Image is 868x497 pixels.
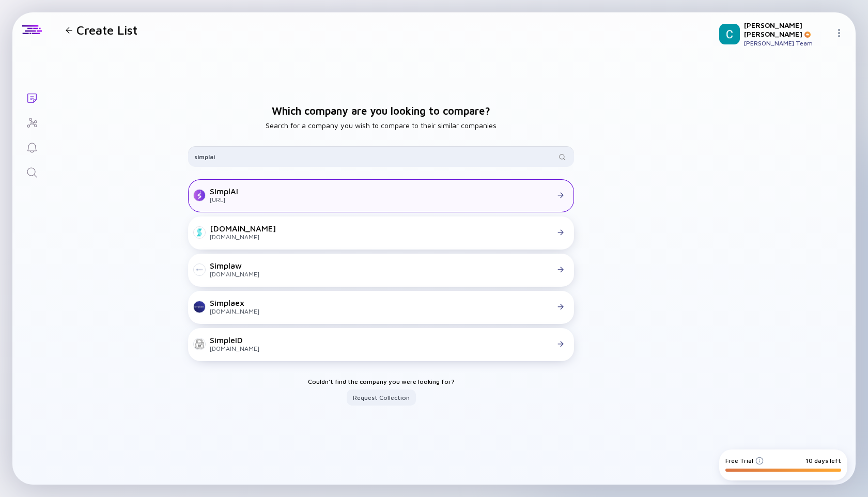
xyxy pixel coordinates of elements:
div: [DOMAIN_NAME] [210,270,259,278]
a: Search [12,159,51,184]
div: [URL] [210,196,238,204]
div: [PERSON_NAME] Team [744,39,831,47]
div: Couldn’t find the company you were looking for? [188,378,574,406]
img: Chirag Profile Picture [719,24,740,44]
h2: Search for a company you wish to compare to their similar companies [266,121,497,130]
div: 10 days left [805,457,841,464]
div: [DOMAIN_NAME] [210,224,276,233]
h1: Create List [76,23,137,37]
div: Simplaw [210,261,259,270]
input: Search company name / website / Linkedin URL... [194,151,556,162]
img: Menu [835,29,843,37]
a: Reminders [12,134,51,159]
div: Free Trial [725,457,764,464]
div: [DOMAIN_NAME] [210,307,259,315]
button: Request Collection [347,390,416,406]
div: Simplaex [210,298,259,307]
a: Lists [12,85,51,110]
div: [DOMAIN_NAME] [210,233,276,241]
div: [PERSON_NAME] [PERSON_NAME] [744,21,831,38]
div: SimpleID [210,335,259,345]
div: [DOMAIN_NAME] [210,345,259,352]
div: SimplAI [210,187,238,196]
a: Investor Map [12,110,51,134]
h1: Which company are you looking to compare? [272,105,490,117]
